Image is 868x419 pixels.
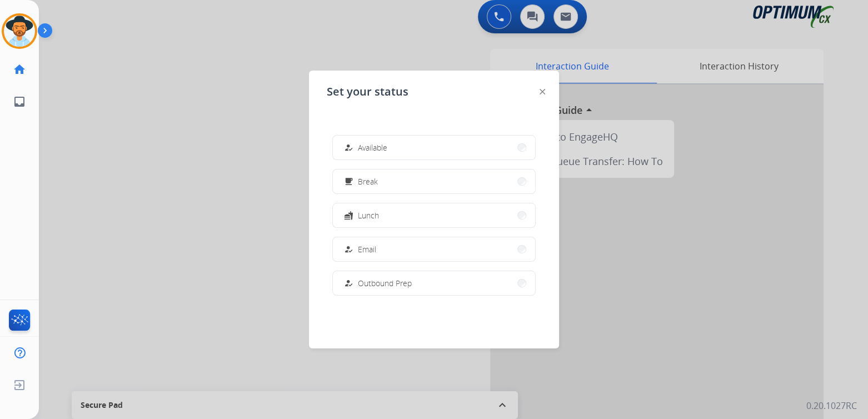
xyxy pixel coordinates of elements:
[13,95,26,108] mat-icon: inbox
[344,143,353,152] mat-icon: how_to_reg
[358,176,378,187] span: Break
[344,177,353,186] mat-icon: free_breakfast
[4,16,35,47] img: avatar
[327,84,408,99] span: Set your status
[358,209,379,221] span: Lunch
[333,271,535,295] button: Outbound Prep
[333,237,535,261] button: Email
[358,142,387,153] span: Available
[333,169,535,193] button: Break
[333,203,535,227] button: Lunch
[540,89,545,94] img: close-button
[344,278,353,288] mat-icon: how_to_reg
[333,136,535,159] button: Available
[13,63,26,76] mat-icon: home
[358,277,412,289] span: Outbound Prep
[358,243,376,255] span: Email
[806,399,857,412] p: 0.20.1027RC
[344,211,353,220] mat-icon: fastfood
[344,245,353,254] mat-icon: how_to_reg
